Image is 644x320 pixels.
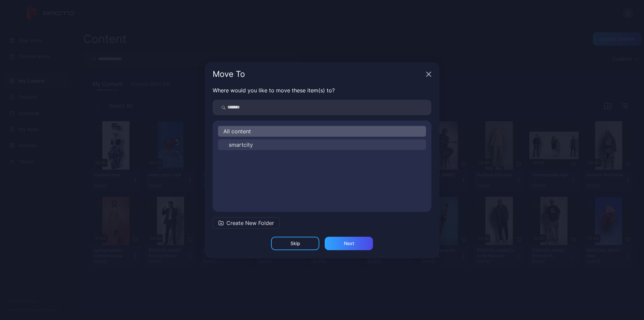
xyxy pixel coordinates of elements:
[271,237,319,250] button: Skip
[325,237,373,250] button: Next
[213,70,423,78] div: Move To
[229,141,253,149] span: smartcity
[213,217,280,229] button: Create New Folder
[290,241,300,246] div: Skip
[213,86,431,94] p: Where would you like to move these item(s) to?
[344,241,354,246] div: Next
[223,127,251,135] span: All content
[218,139,426,150] button: smartcity
[226,219,274,227] span: Create New Folder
